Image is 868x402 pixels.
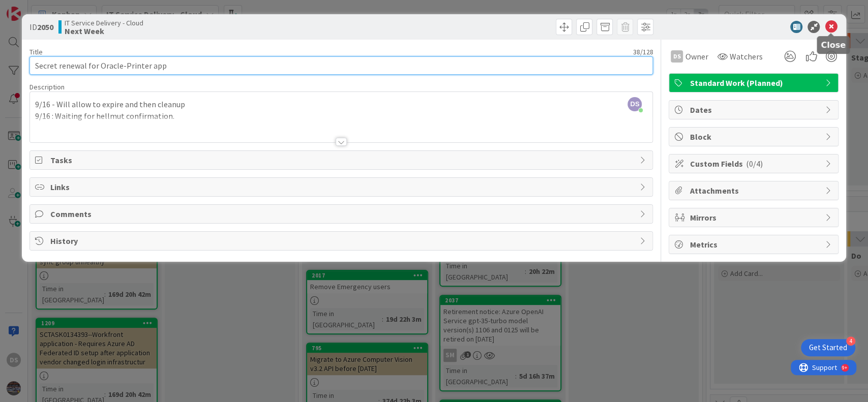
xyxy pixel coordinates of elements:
p: 9/16 - Will allow to expire and then cleanup [35,99,648,110]
span: Comments [50,208,635,220]
span: ( 0/4 ) [745,159,762,169]
label: Title [29,47,43,56]
span: Metrics [690,238,820,251]
b: 2050 [37,22,53,32]
span: Description [29,82,65,91]
span: Attachments [690,184,820,197]
span: Block [690,131,820,143]
p: 9/16 : Waiting for hellmut confirmation. [35,110,648,122]
span: Owner [685,50,708,63]
span: DS [627,97,642,111]
span: ID [29,21,53,33]
div: 38 / 128 [46,47,653,56]
h5: Close [821,40,846,50]
div: Get Started [809,343,847,353]
span: Tasks [50,154,635,166]
span: Custom Fields [690,158,820,170]
span: Watchers [729,50,762,63]
span: IT Service Delivery - Cloud [65,19,143,27]
span: Support [21,2,46,14]
span: History [50,235,635,247]
span: Links [50,181,635,193]
div: Open Get Started checklist, remaining modules: 4 [801,339,855,356]
b: Next Week [65,27,143,35]
div: DS [671,50,683,63]
span: Dates [690,104,820,116]
input: type card name here... [29,56,653,75]
span: Mirrors [690,211,820,224]
div: 4 [846,336,855,346]
span: Standard Work (Planned) [690,77,820,89]
div: 9+ [51,4,56,12]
